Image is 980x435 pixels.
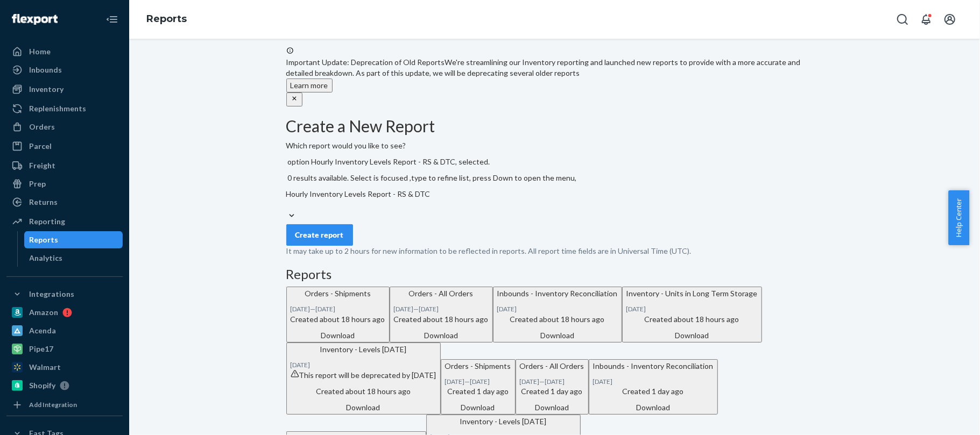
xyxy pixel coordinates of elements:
div: Download [520,402,584,413]
time: [DATE] [291,361,311,369]
a: Reports [146,13,187,25]
div: Parcel [29,141,52,152]
button: Orders - All Orders[DATE]—[DATE]Created about 18 hours agoDownload [390,287,493,342]
a: Reports [24,231,123,248]
div: Create report [295,230,344,240]
a: Reporting [6,213,123,230]
p: It may take up to 2 hours for new information to be reflected in reports. All report time fields ... [286,246,823,256]
div: Download [394,330,489,341]
a: Home [6,43,123,60]
div: Inventory [29,84,64,95]
p: Created 1 day ago [520,386,584,397]
p: Orders - Shipments [291,288,385,299]
div: Orders [29,122,55,132]
button: Orders - All Orders[DATE]—[DATE]Created 1 day agoDownload [516,359,589,415]
p: Inbounds - Inventory Reconciliation [497,288,618,299]
button: Learn more [286,79,333,92]
time: [DATE] [316,305,336,313]
button: Open notifications [915,9,937,30]
a: Replenishments [6,100,123,117]
p: Orders - Shipments [445,361,511,372]
div: Shopify [29,380,55,391]
a: Freight [6,157,123,174]
a: Add Integration [6,398,123,411]
p: Orders - All Orders [394,288,489,299]
a: Inbounds [6,61,123,79]
p: Created about 18 hours ago [394,314,489,325]
button: Integrations [6,286,123,303]
button: Inventory - Levels [DATE][DATE]This report will be deprecated by [DATE]Created about 18 hours ago... [286,343,441,415]
a: Amazon [6,304,123,321]
p: Inventory - Levels [DATE] [291,344,436,355]
p: Created 1 day ago [593,386,714,397]
time: [DATE] [497,305,517,313]
a: Walmart [6,359,123,376]
time: [DATE] [593,377,613,386]
p: — [291,304,385,313]
div: Hourly Inventory Levels Report - RS & DTC [286,189,577,199]
div: Download [291,330,385,341]
p: 0 results available. Select is focused ,type to refine list, press Down to open the menu, [286,173,577,183]
button: Orders - Shipments[DATE]—[DATE]Created about 18 hours agoDownload [286,287,390,342]
div: Download [291,402,436,413]
p: Orders - All Orders [520,361,584,372]
button: Orders - Shipments[DATE]—[DATE]Created 1 day agoDownload [441,359,516,415]
button: Help Center [948,190,969,245]
p: — [394,304,489,313]
div: Amazon [29,307,58,318]
p: Created 1 day ago [445,386,511,397]
time: [DATE] [291,305,311,313]
button: Create report [286,224,353,246]
div: Reports [30,234,59,245]
p: — [445,377,511,386]
div: Walmart [29,362,61,373]
p: Which report would you like to see? [286,140,823,151]
button: Inbounds - Inventory Reconciliation[DATE]Created 1 day agoDownload [589,359,718,415]
h2: Create a New Report [286,117,823,135]
time: [DATE] [394,305,414,313]
p: This report will be deprecated by [DATE] [291,369,436,381]
div: Add Integration [29,400,77,409]
div: Returns [29,197,58,208]
p: — [520,377,584,386]
button: Open Search Box [892,9,913,30]
div: Acenda [29,325,56,336]
a: Parcel [6,138,123,155]
a: Acenda [6,322,123,339]
div: Download [497,330,618,341]
h3: Reports [286,267,823,281]
span: We're streamlining our Inventory reporting and launched new reports to provide with a more accura... [286,58,801,77]
button: Close Navigation [101,9,123,30]
div: Reporting [29,216,65,227]
a: Returns [6,194,123,211]
div: Analytics [30,253,63,263]
p: Inventory - Units in Long Term Storage [626,288,758,299]
div: Home [29,46,51,57]
button: Open account menu [939,9,961,30]
div: Download [445,402,511,413]
a: Orders [6,118,123,136]
ol: breadcrumbs [138,4,195,35]
a: Shopify [6,377,123,394]
time: [DATE] [445,377,465,386]
p: Created about 18 hours ago [497,314,618,325]
div: Prep [29,179,46,189]
p: Created about 18 hours ago [626,314,758,325]
div: Download [593,402,714,413]
p: option Hourly Inventory Levels Report - RS & DTC, selected. [286,156,577,167]
div: Freight [29,160,55,171]
p: Created about 18 hours ago [291,314,385,325]
time: [DATE] [470,377,490,386]
div: Replenishments [29,103,86,114]
span: Important Update: Deprecation of Old Reports [286,58,445,67]
div: Inbounds [29,65,62,75]
div: Integrations [29,289,74,299]
p: Created about 18 hours ago [291,386,436,397]
div: Download [626,330,758,341]
a: Pipe17 [6,340,123,358]
a: Analytics [24,249,123,267]
button: Inventory - Units in Long Term Storage[DATE]Created about 18 hours agoDownload [622,287,762,342]
a: Prep [6,175,123,192]
img: Flexport logo [12,14,58,25]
